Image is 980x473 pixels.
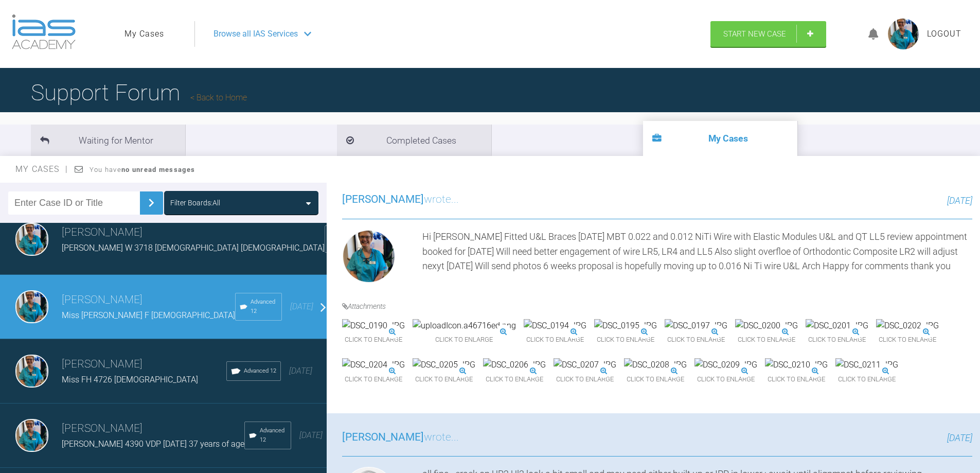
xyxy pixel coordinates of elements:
span: [DATE] [290,302,313,311]
span: Click to enlarge [835,372,898,388]
span: Click to enlarge [483,372,546,388]
img: DSC_0211.JPG [835,358,898,372]
a: Logout [927,27,961,41]
span: Advanced 12 [251,297,277,316]
div: Hi [PERSON_NAME] Fitted U&L Braces [DATE] MBT 0.022 and 0.012 NiTi Wire with Elastic Modules U&L ... [422,230,972,287]
span: [DATE] [289,366,312,376]
img: chevronRight.28bd32b0.svg [143,195,159,211]
span: Click to enlarge [413,372,475,388]
span: Advanced 12 [260,426,287,445]
span: [PERSON_NAME] [342,193,424,205]
span: You have [90,166,195,173]
strong: no unread messages [121,166,195,173]
img: DSC_0204.JPG [342,358,405,372]
img: DSC_0194.JPG [524,319,586,332]
span: Start New Case [723,29,786,39]
span: Browse all IAS Services [213,27,298,41]
span: [DATE] [947,432,972,443]
img: DSC_0207.JPG [554,358,616,372]
img: DSC_0208.JPG [624,358,687,372]
span: Click to enlarge [342,332,405,348]
span: Click to enlarge [806,332,868,348]
h4: Attachments [342,301,972,312]
span: [DATE] [947,195,972,206]
img: DSC_0197.JPG [665,319,727,332]
img: Åsa Ulrika Linnea Feneley [15,223,48,256]
span: Click to enlarge [554,372,616,388]
span: Click to enlarge [665,332,727,348]
img: DSC_0210.JPG [765,358,828,372]
img: logo-light.3e3ef733.png [12,14,76,49]
span: Click to enlarge [765,372,828,388]
span: Click to enlarge [735,332,798,348]
li: My Cases [643,121,797,156]
img: profile.png [888,19,919,49]
span: Advanced 12 [244,366,276,376]
img: Åsa Ulrika Linnea Feneley [15,290,48,323]
img: DSC_0209.JPG [694,358,757,372]
h3: wrote... [342,429,459,446]
img: uploadIcon.a46716ed.png [413,319,516,332]
img: DSC_0206.JPG [483,358,546,372]
span: Miss [PERSON_NAME] F [DEMOGRAPHIC_DATA] [62,310,235,320]
h3: [PERSON_NAME] [62,420,244,437]
span: [PERSON_NAME] [342,431,424,443]
img: DSC_0200.JPG [735,319,798,332]
h3: [PERSON_NAME] [62,291,235,309]
span: Click to enlarge [413,332,516,348]
span: Miss FH 4726 [DEMOGRAPHIC_DATA] [62,375,198,384]
span: [PERSON_NAME] W 3718 [DEMOGRAPHIC_DATA] [DEMOGRAPHIC_DATA] [62,243,325,253]
h3: wrote... [342,191,459,208]
img: DSC_0201.JPG [806,319,868,332]
img: DSC_0205.JPG [413,358,475,372]
span: Click to enlarge [524,332,586,348]
a: Start New Case [710,21,826,47]
a: Back to Home [190,93,247,102]
span: Click to enlarge [624,372,687,388]
span: Click to enlarge [694,372,757,388]
span: My Cases [15,164,68,174]
img: DSC_0202.JPG [876,319,939,332]
li: Waiting for Mentor [31,125,185,156]
h3: [PERSON_NAME] [62,356,226,373]
span: [DATE] [299,430,323,440]
span: Click to enlarge [594,332,657,348]
a: My Cases [124,27,164,41]
span: Click to enlarge [876,332,939,348]
span: [PERSON_NAME] 4390 VDP [DATE] 37 years of age [62,439,244,449]
input: Enter Case ID or Title [8,191,140,215]
img: Åsa Ulrika Linnea Feneley [15,419,48,452]
img: Åsa Ulrika Linnea Feneley [342,230,396,283]
img: DSC_0195.JPG [594,319,657,332]
div: Filter Boards: All [170,197,220,208]
li: Completed Cases [337,125,491,156]
span: Click to enlarge [342,372,405,388]
h3: [PERSON_NAME] [62,224,325,241]
h1: Support Forum [31,75,247,111]
img: DSC_0190.JPG [342,319,405,332]
img: Åsa Ulrika Linnea Feneley [15,355,48,388]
